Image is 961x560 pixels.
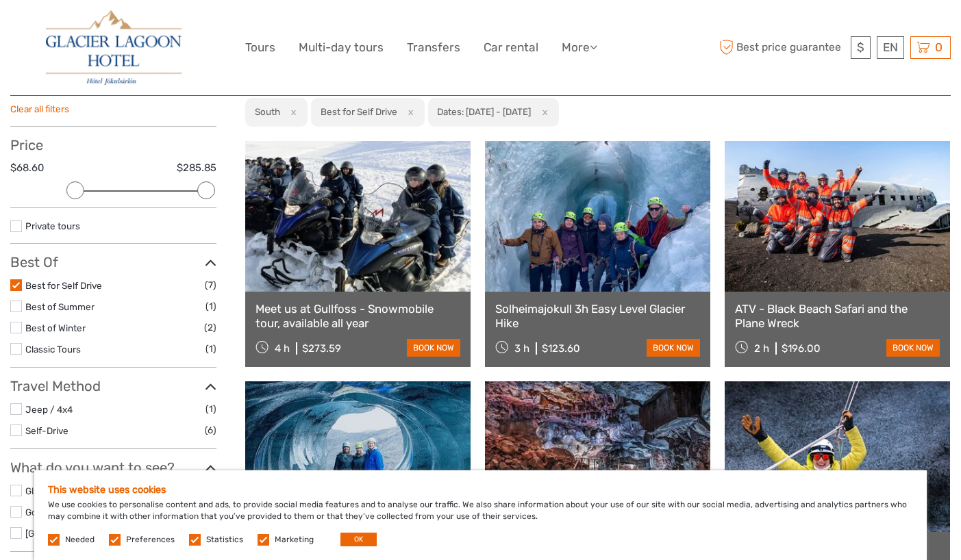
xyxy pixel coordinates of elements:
[65,534,95,546] label: Needed
[299,38,384,58] a: Multi-day tours
[205,277,216,293] span: (7)
[886,339,940,357] a: book now
[255,106,280,117] h2: South
[857,40,864,54] span: $
[25,485,59,496] a: Glaciers
[10,254,216,270] h3: Best Of
[533,105,551,119] button: x
[25,507,82,518] a: Golden Circle
[10,161,44,175] label: $68.60
[407,339,460,357] a: book now
[275,534,314,546] label: Marketing
[204,320,216,335] span: (2)
[754,342,769,355] span: 2 h
[245,38,275,58] a: Tours
[10,378,216,394] h3: Travel Method
[25,425,68,436] a: Self-Drive
[25,322,86,333] a: Best of Winter
[25,404,73,415] a: Jeep / 4x4
[484,38,538,58] a: Car rental
[25,220,80,231] a: Private tours
[126,534,175,546] label: Preferences
[877,36,904,59] div: EN
[302,342,341,355] div: $273.59
[25,280,102,291] a: Best for Self Drive
[158,21,174,38] button: Open LiveChat chat widget
[25,528,118,539] a: [GEOGRAPHIC_DATA]
[399,105,418,119] button: x
[514,342,529,355] span: 3 h
[782,342,821,355] div: $196.00
[255,302,460,330] a: Meet us at Gullfoss - Snowmobile tour, available all year
[10,103,69,114] a: Clear all filters
[321,106,397,117] h2: Best for Self Drive
[495,302,700,330] a: Solheimajokull 3h Easy Level Glacier Hike
[25,344,81,355] a: Classic Tours
[205,341,216,357] span: (1)
[48,484,913,496] h5: This website uses cookies
[275,342,290,355] span: 4 h
[716,36,847,59] span: Best price guarantee
[933,40,945,54] span: 0
[25,301,95,312] a: Best of Summer
[206,534,243,546] label: Statistics
[205,298,216,314] span: (1)
[282,105,301,119] button: x
[19,24,155,35] p: We're away right now. Please check back later!
[407,38,460,58] a: Transfers
[46,10,182,85] img: 2790-86ba44ba-e5e5-4a53-8ab7-28051417b7bc_logo_big.jpg
[542,342,580,355] div: $123.60
[10,137,216,153] h3: Price
[562,38,597,58] a: More
[205,422,216,438] span: (6)
[34,470,927,560] div: We use cookies to personalise content and ads, to provide social media features and to analyse ou...
[177,161,216,175] label: $285.85
[647,339,700,357] a: book now
[735,302,940,330] a: ATV - Black Beach Safari and the Plane Wreck
[10,459,216,476] h3: What do you want to see?
[205,401,216,417] span: (1)
[340,533,377,546] button: OK
[437,106,531,117] h2: Dates: [DATE] - [DATE]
